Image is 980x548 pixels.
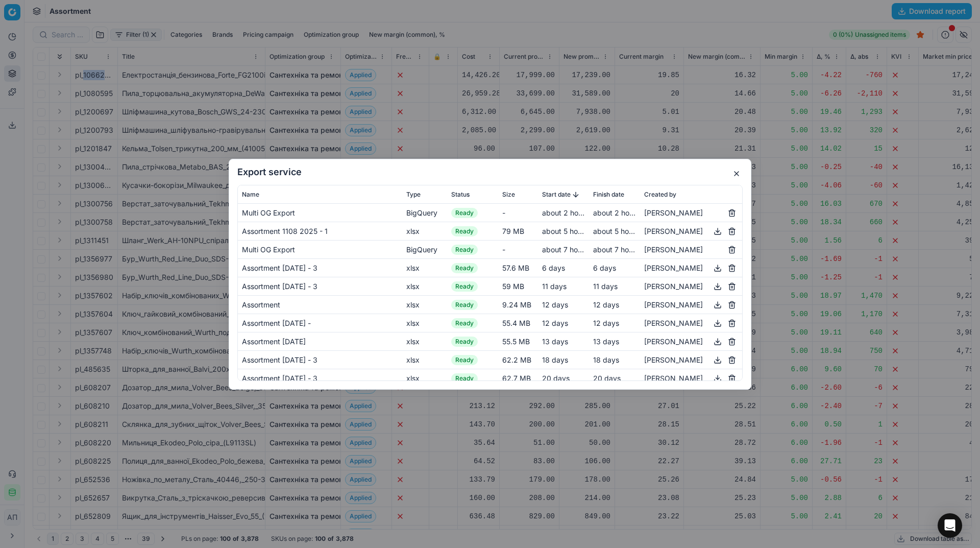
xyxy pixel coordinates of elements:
[451,190,470,198] span: Status
[502,226,534,236] div: 79 MB
[451,318,478,328] span: Ready
[644,335,738,347] div: [PERSON_NAME]
[502,336,534,346] div: 55.5 MB
[644,206,738,219] div: [PERSON_NAME]
[406,299,443,309] div: xlsx
[242,318,398,328] div: Assortment [DATE] -
[242,336,398,346] div: Assortment [DATE]
[542,318,568,327] span: 12 days
[644,317,738,329] div: [PERSON_NAME]
[502,263,534,273] div: 57.6 MB
[502,190,515,198] span: Size
[406,263,443,273] div: xlsx
[542,263,565,272] span: 6 days
[242,373,398,383] div: Assortment [DATE] - 3
[502,299,534,309] div: 9.24 MB
[644,372,738,384] div: [PERSON_NAME]
[406,226,443,236] div: xlsx
[644,261,738,274] div: [PERSON_NAME]
[237,168,743,177] h2: Export service
[644,298,738,311] div: [PERSON_NAME]
[593,281,618,290] span: 11 days
[502,354,534,365] div: 62.2 MB
[242,263,398,273] div: Assortment [DATE] - 3
[406,281,443,291] div: xlsx
[542,208,589,217] span: about 2 hours
[502,281,534,291] div: 59 MB
[542,281,567,290] span: 11 days
[593,300,619,308] span: 12 days
[451,208,478,218] span: Ready
[502,373,534,383] div: 62.7 MB
[644,225,738,237] div: [PERSON_NAME]
[542,190,571,198] span: Start date
[593,190,624,198] span: Finish date
[406,373,443,383] div: xlsx
[542,245,588,253] span: about 7 hours
[451,355,478,365] span: Ready
[593,373,621,382] span: 20 days
[644,190,676,198] span: Created by
[542,355,568,364] span: 18 days
[242,190,259,198] span: Name
[593,318,619,327] span: 12 days
[502,244,534,254] div: -
[406,207,443,218] div: BigQuery
[242,281,398,291] div: Assortment [DATE] - 3
[406,336,443,346] div: xlsx
[451,300,478,310] span: Ready
[593,208,640,217] span: about 2 hours
[242,299,398,309] div: Assortment
[644,243,738,255] div: [PERSON_NAME]
[451,281,478,292] span: Ready
[451,373,478,384] span: Ready
[242,226,398,236] div: Assortment 1108 2025 - 1
[406,244,443,254] div: BigQuery
[242,207,398,218] div: Multi OG Export
[406,354,443,365] div: xlsx
[451,263,478,273] span: Ready
[451,226,478,236] span: Ready
[542,300,568,308] span: 12 days
[242,354,398,365] div: Assortment [DATE] - 3
[502,318,534,328] div: 55.4 MB
[593,337,619,345] span: 13 days
[593,226,639,235] span: about 5 hours
[542,373,570,382] span: 20 days
[571,189,581,199] button: Sorted by Start date descending
[451,337,478,347] span: Ready
[242,244,398,254] div: Multi OG Export
[593,245,639,253] span: about 7 hours
[542,337,568,345] span: 13 days
[593,355,619,364] span: 18 days
[542,226,588,235] span: about 5 hours
[644,353,738,366] div: [PERSON_NAME]
[451,245,478,255] span: Ready
[644,280,738,292] div: [PERSON_NAME]
[406,318,443,328] div: xlsx
[406,190,421,198] span: Type
[502,207,534,218] div: -
[593,263,616,272] span: 6 days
